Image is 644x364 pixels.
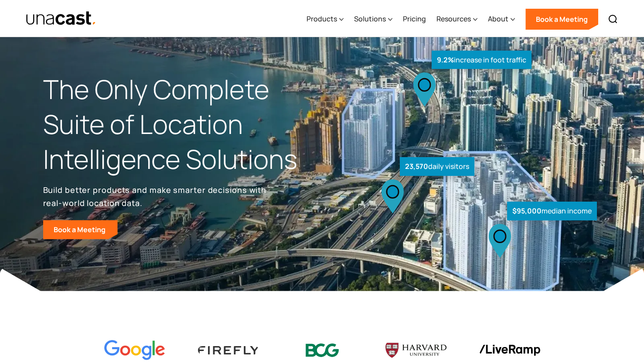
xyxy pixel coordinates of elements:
[512,206,542,216] strong: $95,000
[307,14,337,24] div: Products
[436,1,477,37] div: Resources
[26,11,97,26] img: Unacast text logo
[43,183,270,209] p: Build better products and make smarter decisions with real-world location data.
[385,340,446,361] img: Harvard U logo
[307,1,344,37] div: Products
[198,346,259,354] img: Firefly Advertising logo
[26,11,97,26] a: home
[608,14,618,24] img: Search icon
[525,9,598,30] a: Book a Meeting
[432,51,532,69] div: increase in foot traffic
[507,202,597,220] div: median income
[488,14,508,24] div: About
[405,161,428,171] strong: 23,570
[488,1,515,37] div: About
[354,14,386,24] div: Solutions
[479,345,540,356] img: liveramp logo
[436,14,471,24] div: Resources
[400,157,474,176] div: daily visitors
[43,220,118,239] a: Book a Meeting
[292,338,353,363] img: BCG logo
[43,72,322,176] h1: The Only Complete Suite of Location Intelligence Solutions
[437,55,454,65] strong: 9.2%
[354,1,392,37] div: Solutions
[104,340,165,361] img: Google logo Color
[403,1,426,37] a: Pricing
